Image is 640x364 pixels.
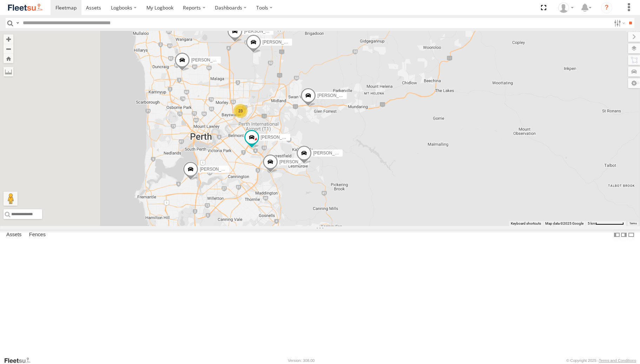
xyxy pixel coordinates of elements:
[260,135,345,140] span: [PERSON_NAME] - 1IFQ597 - 0448 957 648
[4,54,13,63] button: Zoom Home
[279,159,335,164] span: [PERSON_NAME] - 1INW973
[613,230,620,240] label: Dock Summary Table to the Left
[556,2,576,13] div: Brodie Richardson
[4,192,18,206] button: Drag Pegman onto the map to open Street View
[262,40,315,45] span: [PERSON_NAME]- 1ISL326
[15,18,20,28] label: Search Query
[244,29,347,34] span: [PERSON_NAME] Forward - 1GSF604 - 0493 150 236
[191,58,276,62] span: [PERSON_NAME] - 1ICW377 - 0402 957 900
[4,34,13,44] button: Zoom in
[566,358,636,363] div: © Copyright 2025 -
[200,167,284,172] span: [PERSON_NAME] - 1IAU453 - 0408 092 213
[7,3,44,12] img: fleetsu-logo-horizontal.svg
[4,44,13,54] button: Zoom out
[611,18,626,28] label: Search Filter Options
[511,221,541,226] button: Keyboard shortcuts
[620,230,627,240] label: Dock Summary Table to the Right
[4,357,36,364] a: Visit our Website
[233,104,248,118] div: 23
[313,151,370,155] span: [PERSON_NAME] - 1GRO876
[601,2,612,13] i: ?
[317,93,374,98] span: [PERSON_NAME] - 1EVQ862
[628,230,635,240] label: Hide Summary Table
[26,230,49,240] label: Fences
[3,230,25,240] label: Assets
[629,222,637,225] a: Terms (opens in new tab)
[288,358,315,363] div: Version: 308.00
[599,358,636,363] a: Terms and Conditions
[4,67,13,77] label: Measure
[586,221,626,226] button: Map scale: 5 km per 77 pixels
[628,78,640,88] label: Map Settings
[545,221,583,225] span: Map data ©2025 Google
[588,221,595,225] span: 5 km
